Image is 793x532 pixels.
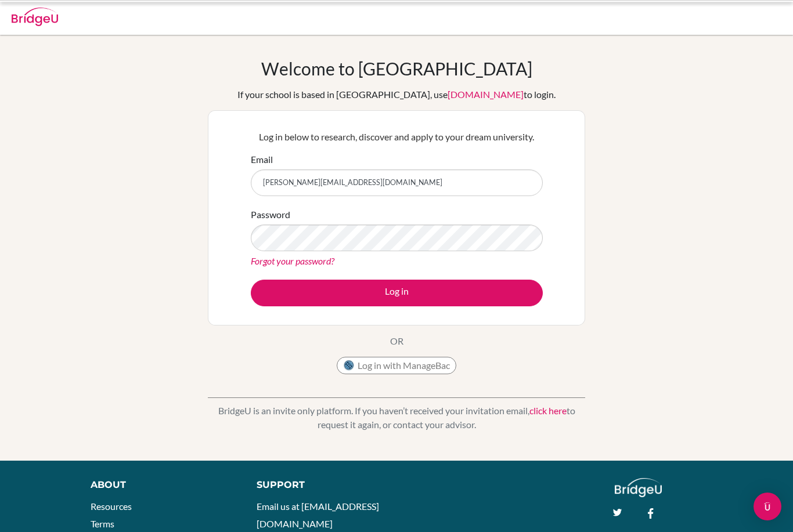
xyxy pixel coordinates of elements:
p: BridgeU is an invite only platform. If you haven’t received your invitation email, to request it ... [208,404,585,432]
a: Email us at [EMAIL_ADDRESS][DOMAIN_NAME] [257,501,379,529]
button: Log in with ManageBac [337,357,456,374]
img: logo_white@2x-f4f0deed5e89b7ecb1c2cc34c3e3d731f90f0f143d5ea2071677605dd97b5244.png [615,478,662,497]
label: Password [251,208,290,222]
button: Log in [251,280,543,306]
div: If your school is based in [GEOGRAPHIC_DATA], use to login. [237,88,556,102]
div: Support [257,478,385,492]
a: [DOMAIN_NAME] [448,89,524,100]
p: Log in below to research, discover and apply to your dream university. [251,130,543,144]
div: Open Intercom Messenger [754,493,781,520]
a: Resources [91,501,132,512]
a: click here [529,405,567,416]
a: Terms [91,518,114,529]
p: OR [390,334,403,348]
h1: Welcome to [GEOGRAPHIC_DATA] [261,58,532,79]
label: Email [251,153,273,167]
a: Forgot your password? [251,255,334,266]
div: About [91,478,230,492]
img: Bridge-U [12,8,58,26]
